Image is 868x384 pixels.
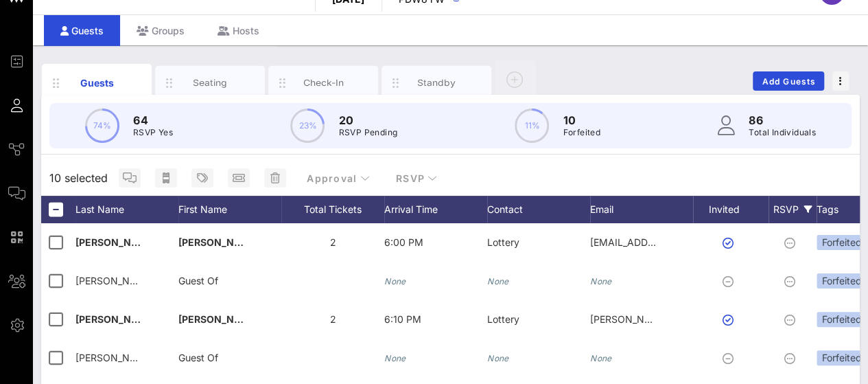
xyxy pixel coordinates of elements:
[406,76,467,89] div: Standby
[384,276,406,286] i: None
[67,76,128,90] div: Guests
[281,196,384,223] div: Total Tickets
[178,196,281,223] div: First Name
[384,236,423,248] span: 6:00 PM
[338,112,397,128] p: 20
[590,196,693,223] div: Email
[133,126,173,139] p: RSVP Yes
[293,76,354,89] div: Check-In
[75,352,154,363] span: [PERSON_NAME]
[75,236,156,248] span: [PERSON_NAME]
[563,112,600,128] p: 10
[487,276,509,286] i: None
[75,313,156,325] span: [PERSON_NAME]
[281,223,384,262] div: 2
[178,236,259,248] span: [PERSON_NAME]
[590,236,755,248] span: [EMAIL_ADDRESS][DOMAIN_NAME]
[306,172,370,184] span: Approval
[590,353,612,363] i: None
[133,112,173,128] p: 64
[201,15,276,46] div: Hosts
[817,273,867,289] div: Forfeited
[817,235,867,250] div: Forfeited
[75,196,178,223] div: Last Name
[817,350,867,365] div: Forfeited
[487,313,519,325] span: Lottery
[178,352,218,363] span: Guest Of
[762,76,816,87] span: Add Guests
[75,275,154,286] span: [PERSON_NAME]
[49,170,108,186] span: 10 selected
[178,313,259,325] span: [PERSON_NAME]
[590,276,612,286] i: None
[749,112,816,128] p: 86
[384,196,487,223] div: Arrival Time
[487,196,590,223] div: Contact
[749,126,816,139] p: Total Individuals
[563,126,600,139] p: Forfeited
[281,300,384,339] div: 2
[693,196,769,223] div: Invited
[180,76,241,89] div: Seating
[295,166,381,190] button: Approval
[487,353,509,363] i: None
[487,236,519,248] span: Lottery
[753,71,824,91] button: Add Guests
[120,15,201,46] div: Groups
[384,353,406,363] i: None
[395,172,438,184] span: RSVP
[769,196,817,223] div: RSVP
[44,15,120,46] div: Guests
[384,166,449,190] button: RSVP
[384,313,421,325] span: 6:10 PM
[338,126,397,139] p: RSVP Pending
[817,312,867,327] div: Forfeited
[178,275,218,286] span: Guest Of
